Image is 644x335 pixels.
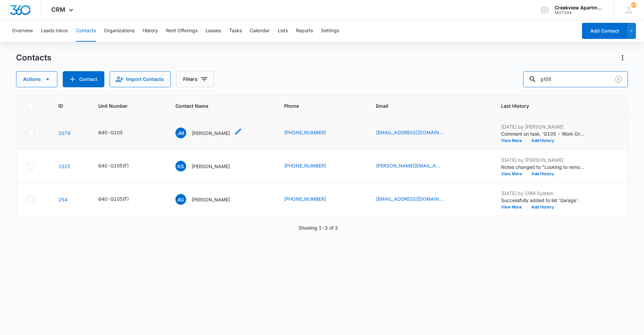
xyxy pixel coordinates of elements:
a: [PHONE_NUMBER] [284,195,326,202]
button: Clear [613,74,624,85]
p: [PERSON_NAME] [192,196,230,203]
button: Add Contact [582,23,627,39]
button: View More [501,205,527,209]
button: Calendar [250,20,270,42]
p: [DATE] by [PERSON_NAME] [501,123,585,130]
span: AG [175,194,186,205]
a: Navigate to contact details page for Ashley Glover [58,197,67,202]
div: 640-G105(F) [98,162,129,169]
button: Add Contact [63,71,104,87]
button: Tasks [229,20,242,42]
span: Unit Number [98,102,159,109]
button: History [143,20,158,42]
div: Unit Number - 640-G105(F) - Select to Edit Field [98,162,141,170]
p: [DATE] by CRM System [501,190,585,197]
button: Add History [527,139,559,143]
button: Leads Inbox [41,20,68,42]
a: Navigate to contact details page for Korey Stephens [58,163,70,169]
span: Email [376,102,475,109]
div: Contact Name - Ashley Glover - Select to Edit Field [175,194,242,205]
button: Reports [296,20,313,42]
button: View More [501,172,527,176]
div: Email - korey.stephens@gmail.com - Select to Edit Field [376,162,455,170]
div: 640-G105 [98,129,123,136]
span: Contact Name [175,102,258,109]
div: Phone - (720) 614-6316 - Select to Edit Field [284,195,338,203]
p: [PERSON_NAME] [192,163,230,170]
button: Add History [527,172,559,176]
input: Search Contacts [523,71,628,87]
div: Unit Number - 640-G105 - Select to Edit Field [98,129,135,137]
button: Contacts [76,20,96,42]
p: Successfully added to list 'Garage'. [501,197,585,204]
button: Leases [206,20,221,42]
button: Add History [527,205,559,209]
span: Last History [501,102,607,109]
div: Phone - (214) 448-9749 - Select to Edit Field [284,162,338,170]
div: Contact Name - Korey Stephens - Select to Edit Field [175,161,242,172]
span: Phone [284,102,350,109]
span: KS [175,161,186,172]
div: 640-G105(F) [98,195,129,202]
a: [EMAIL_ADDRESS][DOMAIN_NAME] [376,129,443,136]
button: Actions [16,71,57,87]
p: Showing 1-3 of 3 [299,224,338,231]
div: Email - martinez2020painting@gmail.com - Select to Edit Field [376,129,455,137]
div: Phone - (970) 825-4440 - Select to Edit Field [284,129,338,137]
a: [EMAIL_ADDRESS][DOMAIN_NAME] [376,195,443,202]
button: Lists [278,20,288,42]
a: [PHONE_NUMBER] [284,129,326,136]
button: Organizations [104,20,135,42]
div: Email - ashleygrover200271@gmail.com - Select to Edit Field [376,195,455,203]
h1: Contacts [16,53,51,63]
button: Settings [321,20,339,42]
p: Comment on task, 'G105 - Work Order' "New combo alarm installed " [501,130,585,137]
button: Import Contacts [110,71,171,87]
p: [PERSON_NAME] [192,130,230,137]
a: Navigate to contact details page for Jesus Martinez [58,130,70,136]
div: account name [555,5,604,10]
div: account id [555,10,604,15]
button: Overview [12,20,33,42]
a: [PERSON_NAME][EMAIL_ADDRESS][PERSON_NAME][DOMAIN_NAME] [376,162,443,169]
p: Notes changed to "Looking to remove in on June-August" [501,163,585,171]
button: Rent Offerings [166,20,198,42]
button: View More [501,139,527,143]
div: Contact Name - Jesus Martinez - Select to Edit Field [175,128,242,138]
span: JM [175,128,186,138]
p: [DATE] by [PERSON_NAME] [501,156,585,163]
a: [PHONE_NUMBER] [284,162,326,169]
span: 97 [631,2,636,8]
div: notifications count [631,2,636,8]
div: Unit Number - 640-G105(F) - Select to Edit Field [98,195,141,203]
button: Actions [617,52,628,63]
button: Filters [176,71,214,87]
span: ID [58,102,72,109]
span: CRM [51,6,65,13]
